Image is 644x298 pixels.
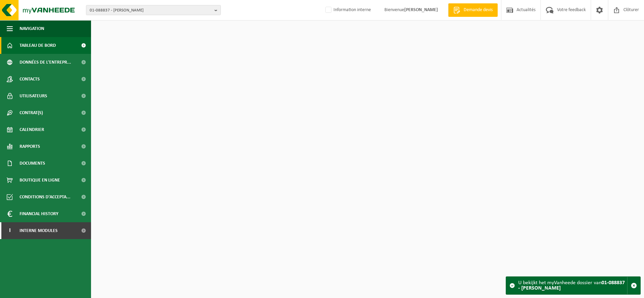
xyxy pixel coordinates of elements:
span: Documents [20,155,45,172]
div: U bekijkt het myVanheede dossier van [518,277,627,294]
label: Information interne [324,5,371,15]
span: 01-088837 - [PERSON_NAME] [90,5,212,15]
span: Calendrier [20,121,44,138]
span: Financial History [20,205,58,222]
strong: 01-088837 - [PERSON_NAME] [518,280,625,291]
span: Rapports [20,138,40,155]
span: Données de l'entrepr... [20,54,71,71]
span: Utilisateurs [20,88,47,104]
span: Navigation [20,20,44,37]
span: Demande devis [462,7,494,13]
strong: [PERSON_NAME] [404,7,438,12]
button: 01-088837 - [PERSON_NAME] [86,5,221,15]
span: Interne modules [20,222,58,239]
span: Boutique en ligne [20,172,60,189]
span: Tableau de bord [20,37,56,54]
span: I [7,222,13,239]
span: Contrat(s) [20,104,43,121]
a: Demande devis [448,3,498,17]
span: Conditions d'accepta... [20,189,70,205]
span: Contacts [20,71,40,88]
